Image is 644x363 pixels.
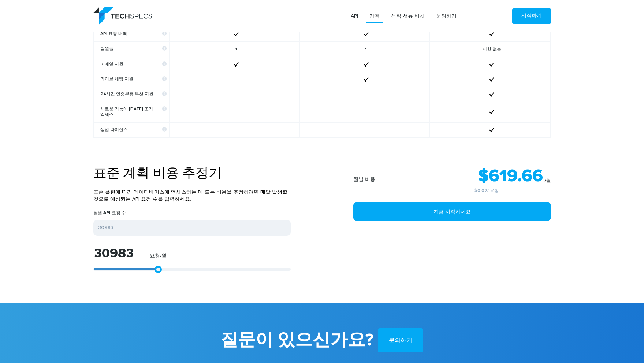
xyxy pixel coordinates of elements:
[93,220,291,236] input: 예상 API 요청 수를 입력하세요
[220,332,373,349] font: 질문이 있으신가요?
[369,14,380,19] font: 가격
[544,178,551,184] font: /월
[388,10,428,23] a: 선적 서류 비치
[348,10,361,23] a: API
[436,14,457,19] font: 문의하기
[100,32,127,36] font: API 요청 내역
[100,107,153,117] font: 새로운 기능에 [DATE] 조기 액세스
[433,208,471,215] font: 지금 시작하세요
[378,328,423,352] a: 문의하기
[391,14,425,19] font: 선적 서류 비치
[474,189,487,193] a: $0.02
[366,10,383,23] a: 가격
[512,8,551,24] a: 시작하기
[93,190,287,202] font: 표준 플랜에 따라 데이터베이스에 액세스하는 데 드는 비용을 추정하려면 매달 발생할 것으로 예상되는 API 요청 수를 입력하세요.
[235,47,237,51] font: 1
[483,47,501,51] font: 제한 없는
[93,7,152,25] img: 심벌 마크
[100,128,128,132] font: 상업 라이선스
[100,62,123,67] font: 이메일 지원
[93,167,222,180] font: 표준 계획 비용 추정기
[389,337,412,343] font: 문의하기
[100,47,113,51] font: 팀원들
[433,10,459,23] a: 문의하기
[351,14,358,19] font: API
[353,202,551,221] a: 지금 시작하세요
[353,177,375,182] font: 월별 비용
[521,13,542,18] font: 시작하기
[100,92,153,97] font: 24시간 연중무휴 우선 지원
[478,167,543,185] strong: $619.66
[100,77,133,82] font: 라이브 채팅 지원
[150,253,167,258] font: 요청/월
[487,189,499,193] font: / 요청
[365,47,368,51] font: 5
[93,211,126,215] font: 월별 API 요청 수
